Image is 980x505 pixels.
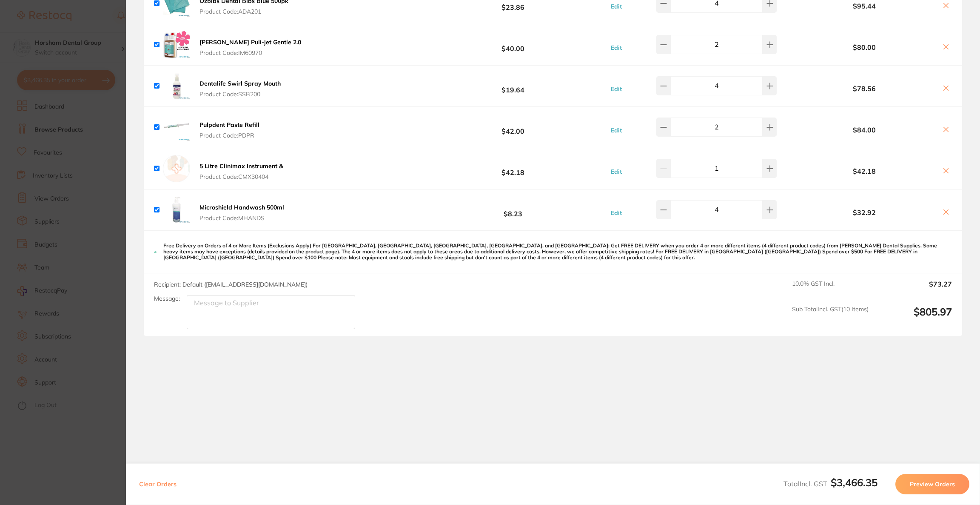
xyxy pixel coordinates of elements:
button: Edit [608,126,624,134]
div: message notification from Restocq, 1d ago. Hi Connie, Choose a greener path in healthcare! 🌱Get 2... [13,8,157,158]
button: Pulpdent Paste Refill Product Code:PDPR [197,121,262,139]
button: Edit [608,3,624,10]
button: Dentalife Swirl Spray Mouth Product Code:SSB200 [197,80,283,98]
button: Clear Orders [137,474,179,494]
b: $42.00 [433,119,593,135]
div: Choose a greener path in healthcare! [37,26,151,34]
p: Free Delivery on Orders of 4 or More Items (Exclusions Apply) For [GEOGRAPHIC_DATA], [GEOGRAPHIC_... [163,243,952,261]
span: Product Code: PDPR [199,132,259,139]
span: Product Code: SSB200 [199,91,281,98]
p: Message from Restocq, sent 1d ago [37,145,151,152]
span: Product Code: CMX30404 [199,173,283,180]
b: Dentalife Swirl Spray Mouth [199,80,281,87]
div: Hi [PERSON_NAME], [37,14,151,22]
b: 5 Litre Clinimax Instrument & [199,162,283,170]
div: 🌱Get 20% off all RePractice products on Restocq until [DATE]. Simply head to Browse Products and ... [37,39,151,89]
i: Discount will be applied on the supplier’s end. [37,72,146,88]
b: $80.00 [792,43,937,51]
div: Message content [37,14,151,141]
span: Recipient: Default ( [EMAIL_ADDRESS][DOMAIN_NAME] ) [154,281,308,288]
b: $84.00 [792,126,937,134]
output: $73.27 [875,280,952,299]
button: Edit [608,168,624,175]
img: ZWdoeGd6Ng [163,196,190,224]
span: 10.0 % GST Incl. [792,280,869,299]
img: empty.jpg [163,155,190,182]
b: Microshield Handwash 500ml [199,204,284,211]
b: $8.23 [433,202,593,218]
button: Edit [608,44,624,52]
button: Preview Orders [895,474,969,494]
span: Product Code: ADA201 [199,8,288,15]
b: $42.18 [792,167,937,175]
button: 5 Litre Clinimax Instrument & Product Code:CMX30404 [197,162,286,180]
label: Message: [154,295,180,302]
span: Product Code: IM60970 [199,49,301,56]
span: Product Code: MHANDS [199,215,284,221]
b: $78.56 [792,85,937,92]
b: $40.00 [433,37,593,52]
img: ZzI5cTN6cA [163,31,190,58]
b: $19.64 [433,78,593,94]
button: Edit [608,209,624,217]
img: Profile image for Restocq [19,16,33,29]
b: Pulpdent Paste Refill [199,121,259,129]
button: Edit [608,85,624,93]
b: $3,466.35 [831,476,877,489]
img: Y3g1cWlncA [163,114,190,141]
button: [PERSON_NAME] Puli-jet Gentle 2.0 Product Code:IM60970 [197,38,304,56]
output: $805.97 [875,306,952,329]
b: $32.92 [792,209,937,216]
span: Total Incl. GST [783,479,877,488]
b: $42.18 [433,161,593,176]
button: Microshield Handwash 500ml Product Code:MHANDS [197,204,287,221]
b: $95.44 [792,2,937,10]
img: MGhxcjZ5Nw [163,72,190,100]
span: Sub Total Incl. GST ( 10 Items) [792,306,869,329]
b: [PERSON_NAME] Puli-jet Gentle 2.0 [199,38,301,46]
